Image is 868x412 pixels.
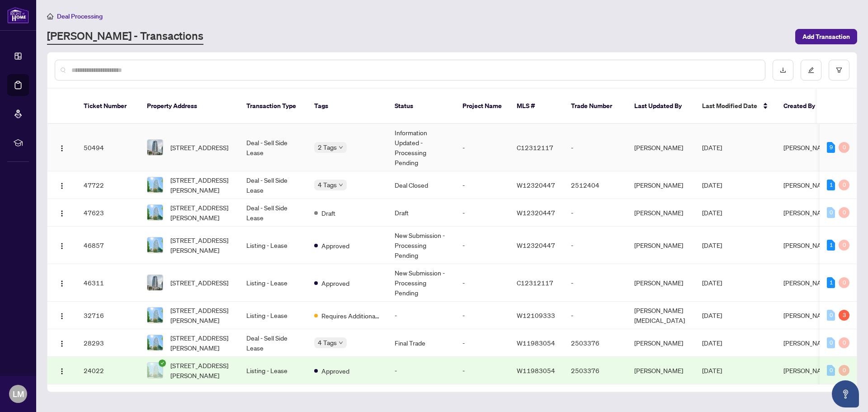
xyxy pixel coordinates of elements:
[455,89,509,124] th: Project Name
[387,199,455,227] td: Draft
[55,363,69,378] button: Logo
[58,368,66,375] img: Logo
[387,302,455,329] td: -
[517,339,555,347] span: W11983054
[695,89,776,124] th: Last Modified Date
[783,279,832,287] span: [PERSON_NAME]
[55,238,69,252] button: Logo
[387,264,455,302] td: New Submission - Processing Pending
[776,89,830,124] th: Created By
[808,67,814,73] span: edit
[783,208,832,217] span: [PERSON_NAME]
[147,275,163,290] img: thumbnail-img
[339,183,343,187] span: down
[509,89,564,124] th: MLS #
[76,264,140,302] td: 46311
[387,227,455,264] td: New Submission - Processing Pending
[239,264,307,302] td: Listing - Lease
[827,337,835,348] div: 0
[564,329,627,357] td: 2503376
[147,177,163,193] img: thumbnail-img
[839,207,849,218] div: 0
[702,366,722,374] span: [DATE]
[321,278,349,288] span: Approved
[783,181,832,189] span: [PERSON_NAME]
[517,279,553,287] span: C12312117
[147,205,163,220] img: thumbnail-img
[455,171,509,199] td: -
[517,208,555,217] span: W12320447
[836,67,842,73] span: filter
[140,89,239,124] th: Property Address
[627,171,695,199] td: [PERSON_NAME]
[239,124,307,171] td: Deal - Sell Side Lease
[76,357,140,384] td: 24022
[47,13,53,19] span: home
[827,365,835,376] div: 0
[55,140,69,155] button: Logo
[55,205,69,220] button: Logo
[321,208,335,218] span: Draft
[802,29,850,44] span: Add Transaction
[318,180,337,190] span: 4 Tags
[318,142,337,152] span: 2 Tags
[58,182,66,189] img: Logo
[627,227,695,264] td: [PERSON_NAME]
[627,302,695,329] td: [PERSON_NAME][MEDICAL_DATA]
[564,227,627,264] td: -
[517,311,555,319] span: W12109333
[564,124,627,171] td: -
[702,181,722,189] span: [DATE]
[839,277,849,288] div: 0
[564,89,627,124] th: Trade Number
[839,310,849,321] div: 3
[339,145,343,150] span: down
[702,279,722,287] span: [DATE]
[76,89,140,124] th: Ticket Number
[13,388,24,400] span: LM
[839,142,849,153] div: 0
[455,124,509,171] td: -
[387,171,455,199] td: Deal Closed
[58,210,66,217] img: Logo
[827,207,835,218] div: 0
[170,333,232,353] span: [STREET_ADDRESS][PERSON_NAME]
[829,60,849,81] button: filter
[239,171,307,199] td: Deal - Sell Side Lease
[564,264,627,302] td: -
[832,380,859,407] button: Open asap
[170,203,232,223] span: [STREET_ADDRESS][PERSON_NAME]
[795,29,857,44] button: Add Transaction
[7,7,29,24] img: logo
[517,241,555,249] span: W12320447
[58,340,66,347] img: Logo
[702,143,722,152] span: [DATE]
[780,67,786,73] span: download
[564,357,627,384] td: 2503376
[76,171,140,199] td: 47722
[702,101,757,111] span: Last Modified Date
[58,145,66,152] img: Logo
[55,275,69,290] button: Logo
[627,264,695,302] td: [PERSON_NAME]
[170,360,232,380] span: [STREET_ADDRESS][PERSON_NAME]
[147,237,163,253] img: thumbnail-img
[564,302,627,329] td: -
[517,366,555,374] span: W11983054
[387,329,455,357] td: Final Trade
[55,308,69,322] button: Logo
[55,178,69,192] button: Logo
[564,199,627,227] td: -
[147,140,163,155] img: thumbnail-img
[783,339,832,347] span: [PERSON_NAME]
[58,280,66,287] img: Logo
[455,329,509,357] td: -
[702,208,722,217] span: [DATE]
[387,89,455,124] th: Status
[170,278,228,288] span: [STREET_ADDRESS]
[627,357,695,384] td: [PERSON_NAME]
[76,199,140,227] td: 47623
[76,329,140,357] td: 28293
[170,235,232,255] span: [STREET_ADDRESS][PERSON_NAME]
[827,180,835,190] div: 1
